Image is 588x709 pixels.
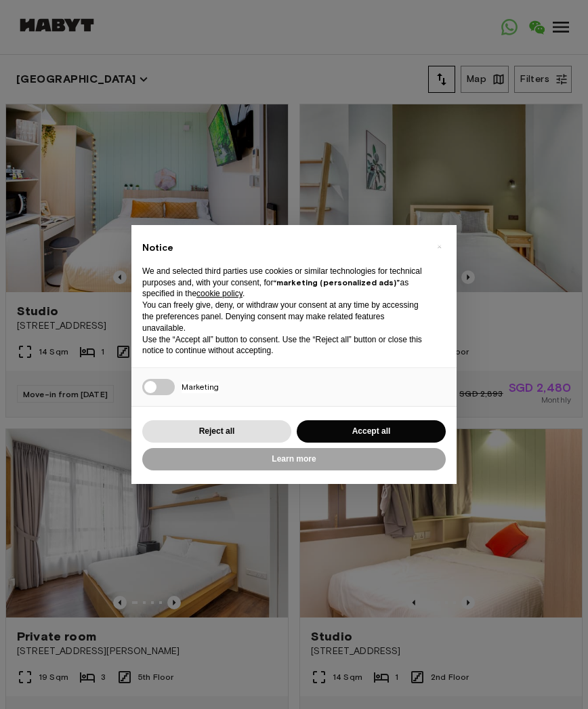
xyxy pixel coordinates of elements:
[297,420,446,443] button: Accept all
[196,289,243,298] a: cookie policy
[428,236,450,258] button: Close this notice
[182,382,219,393] span: Marketing
[142,448,446,470] button: Learn more
[142,241,424,255] h2: Notice
[142,300,424,333] p: You can freely give, deny, or withdraw your consent at any time by accessing the preferences pane...
[142,266,424,300] p: We and selected third parties use cookies or similar technologies for technical purposes and, wit...
[142,334,424,357] p: Use the “Accept all” button to consent. Use the “Reject all” button or close this notice to conti...
[142,420,291,443] button: Reject all
[273,277,400,287] strong: “marketing (personalized ads)”
[437,239,442,255] span: ×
